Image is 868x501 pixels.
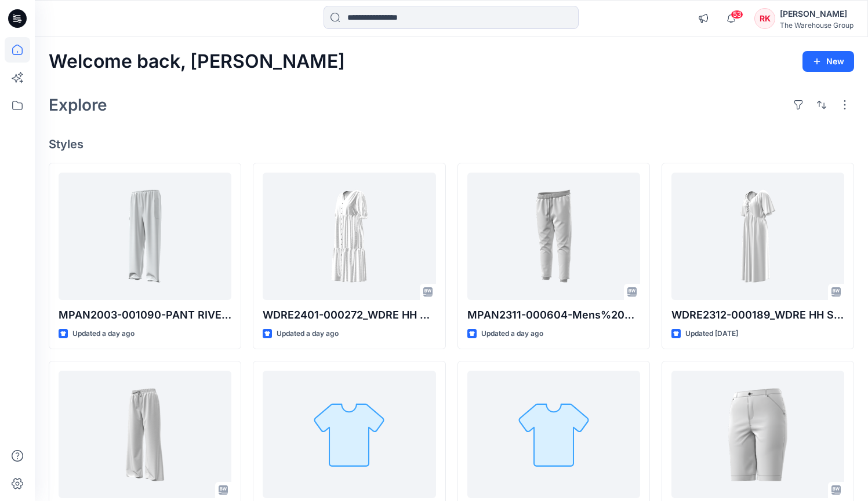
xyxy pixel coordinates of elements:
h4: Styles [49,137,854,151]
p: MPAN2311-000604-Mens%20Pants Correction [467,307,640,323]
a: WPAN2310-000043-WPAN HH WIDE SIDE STRIPE Correction [59,371,231,498]
div: RK [754,8,775,29]
p: Updated a day ago [481,328,543,340]
h2: Explore [49,96,107,114]
p: MPAN2003-001090-PANT RIVET WATERPROOF [59,307,231,323]
p: Updated [DATE] [685,328,738,340]
p: WDRE2401-000272_WDRE HH SEERSUCKER BTN MIDI [263,307,435,323]
button: New [802,51,854,72]
a: WPAN2310-000043-WPAN HH WIDE SIDE STRIPE Correction [263,371,435,498]
div: [PERSON_NAME] [780,7,854,21]
p: Updated a day ago [277,328,339,340]
span: 53 [731,10,743,19]
p: WDRE2312-000189_WDRE HH SS [PERSON_NAME] [671,307,844,323]
a: WDRE2401-000272_WDRE HH SEERSUCKER BTN MIDI [263,173,435,300]
p: Updated a day ago [72,328,135,340]
div: The Warehouse Group [780,21,854,30]
a: WSHO2312-000517-WSHO HH STR DNM KNEE LENGTH Correction [671,371,844,498]
a: MPAN2003-001090-PANT RIVET WATERPROOF [59,173,231,300]
a: WDRE2312-000189_WDRE HH SS JANINE MIDI [671,173,844,300]
h2: Welcome back, [PERSON_NAME] [49,51,345,72]
a: MPAN2311-000604-Mens%20Pants Correction [467,173,640,300]
a: WPAN2310-000043-WPAN HH WIDE SIDE STRIPE Correction [467,371,640,498]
